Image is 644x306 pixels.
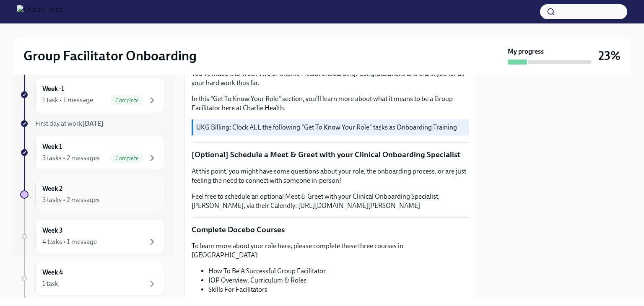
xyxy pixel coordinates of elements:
img: CharlieHealth [17,5,63,18]
p: Complete Docebo Courses [192,224,469,235]
p: At this point, you might have some questions about your role, the onboarding process, or are just... [192,167,469,185]
span: Complete [110,97,144,104]
li: How To Be A Successful Group Facilitator [208,267,469,276]
h3: 23% [598,48,621,63]
div: 1 task [42,279,58,288]
span: Complete [110,155,144,161]
p: To learn more about your role here, please complete these three courses in [GEOGRAPHIC_DATA]: [192,241,469,260]
li: Skills For Facilitators [208,285,469,294]
p: Feel free to schedule an optional Meet & Greet with your Clinical Onboarding Specialist, [PERSON_... [192,192,469,210]
h6: Week 3 [42,226,63,235]
div: 3 tasks • 2 messages [42,195,100,205]
h2: Group Facilitator Onboarding [23,47,197,64]
p: In this "Get To Know Your Role" section, you'll learn more about what it means to be a Group Faci... [192,94,469,113]
p: UKG Billing: Clock ALL the following "Get To Know Your Role" tasks as Onboarding Training [196,123,466,132]
p: You've made it to Week Two of Charlie Health onboarding! Congratulations and thank you for all yo... [192,69,469,88]
strong: [DATE] [82,119,104,127]
a: Week 13 tasks • 2 messagesComplete [20,135,164,170]
span: First day at work [35,119,104,127]
a: Week -11 task • 1 messageComplete [20,77,164,112]
h6: Week -1 [42,84,64,93]
a: Week 23 tasks • 2 messages [20,177,164,212]
h6: Week 2 [42,184,62,193]
div: 1 task • 1 message [42,96,93,105]
a: Week 41 task [20,261,164,296]
strong: My progress [508,47,544,56]
h6: Week 1 [42,142,62,151]
li: IOP Overview, Curriculum & Roles [208,276,469,285]
p: [Optional] Schedule a Meet & Greet with your Clinical Onboarding Specialist [192,149,469,160]
div: 3 tasks • 2 messages [42,153,100,163]
h6: Week 4 [42,268,63,277]
a: First day at work[DATE] [20,119,164,128]
a: Week 34 tasks • 1 message [20,219,164,254]
div: 4 tasks • 1 message [42,237,97,246]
